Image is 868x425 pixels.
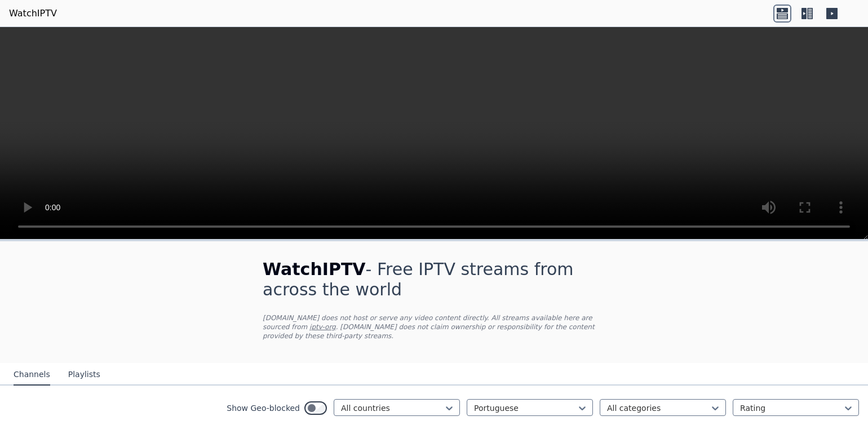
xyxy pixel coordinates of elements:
[263,313,605,340] p: [DOMAIN_NAME] does not host or serve any video content directly. All streams available here are s...
[9,7,57,20] a: WatchIPTV
[14,364,50,386] button: Channels
[309,323,336,331] a: iptv-org
[263,259,605,300] h1: - Free IPTV streams from across the world
[68,364,100,386] button: Playlists
[227,402,300,414] label: Show Geo-blocked
[263,259,366,279] span: WatchIPTV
